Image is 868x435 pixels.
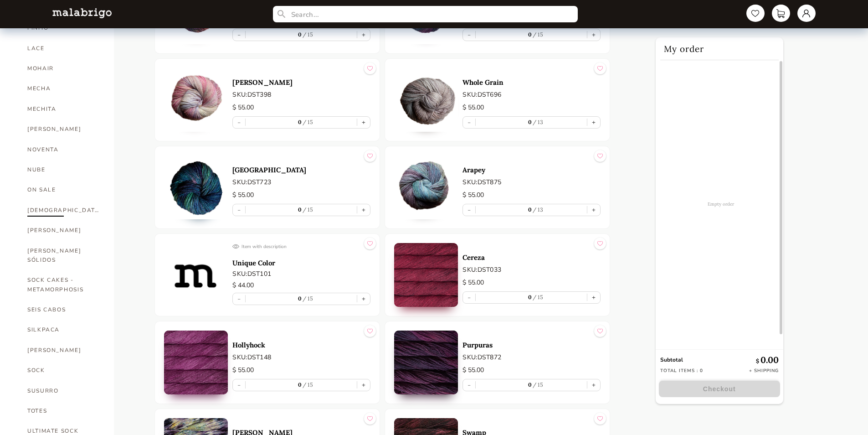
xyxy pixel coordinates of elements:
[273,6,578,22] input: Search...
[164,331,228,394] img: 0.jpg
[587,117,600,128] button: +
[232,177,370,187] p: SKU: DST723
[232,243,370,250] div: Item with description
[749,368,779,374] p: + Shipping
[27,200,100,220] a: [DEMOGRAPHIC_DATA]
[659,381,780,397] button: Checkout
[587,379,600,391] button: +
[302,206,313,213] label: 15
[462,177,601,187] p: SKU: DST875
[27,180,100,200] a: ON SALE
[462,190,601,200] p: $ 55.00
[587,29,600,41] button: +
[357,379,370,391] button: +
[27,160,100,180] a: NUBE
[532,294,544,300] label: 15
[232,269,370,279] p: SKU: DST101
[27,241,100,270] a: [PERSON_NAME] SÓLIDOS
[302,119,313,125] label: 15
[232,352,370,362] p: SKU: DST148
[302,381,313,388] label: 15
[462,253,601,262] a: Cereza
[394,68,458,132] img: 0.jpg
[27,58,100,78] a: MOHAIR
[756,357,760,364] span: $
[27,220,100,240] a: [PERSON_NAME]
[357,204,370,216] button: +
[462,78,601,87] a: Whole Grain
[462,341,601,349] a: Purpuras
[232,90,370,99] p: SKU: DST398
[27,140,100,160] a: NOVENTA
[27,78,100,98] a: MECHA
[27,360,100,380] a: SOCK
[462,90,601,99] p: SKU: DST696
[232,190,370,200] p: $ 55.00
[394,155,458,219] img: 0.jpg
[232,243,239,250] img: eye.a4937bc3.svg
[27,270,100,300] a: SOCK CAKES - METAMORPHOSIS
[587,204,600,216] button: +
[660,37,779,60] h2: My order
[52,8,112,18] img: L5WsItTXhTFtyxb3tkNoXNspfcfOAAWlbXYcuBTUg0FA22wzaAJ6kXiYLTb6coiuTfQf1mE2HwVko7IAAAAASUVORK5CYII=
[27,381,100,401] a: SUSURRO
[394,331,458,394] img: 0.jpg
[357,29,370,41] button: +
[656,381,783,397] a: Checkout
[232,78,370,87] a: [PERSON_NAME]
[357,117,370,128] button: +
[302,31,313,38] label: 15
[462,352,601,362] p: SKU: DST872
[164,68,228,132] img: 0.jpg
[532,206,544,213] label: 13
[232,280,370,290] p: $ 44.00
[27,401,100,421] a: TOTES
[27,320,100,340] a: SILKPACA
[232,166,370,174] a: [GEOGRAPHIC_DATA]
[532,31,544,38] label: 15
[27,38,100,58] a: LACE
[27,300,100,320] a: SEIS CABOS
[232,341,370,349] a: Hollyhock
[462,166,601,174] a: Arapey
[27,340,100,360] a: [PERSON_NAME]
[462,278,601,288] p: $ 55.00
[27,99,100,119] a: MECHITA
[27,119,100,139] a: [PERSON_NAME]
[232,103,370,113] p: $ 55.00
[164,243,228,307] img: 0.jpg
[587,292,600,303] button: +
[462,265,601,274] p: SKU: DST033
[232,259,370,267] a: Unique Color
[462,365,601,375] p: $ 55.00
[660,356,683,363] strong: Subtotal
[232,365,370,375] p: $ 55.00
[656,60,786,348] div: Empty order
[532,119,544,125] label: 13
[532,381,544,388] label: 15
[660,368,703,374] p: Total items : 0
[357,293,370,305] button: +
[164,155,228,219] img: 0.jpg
[462,103,601,113] p: $ 55.00
[302,295,313,302] label: 15
[394,243,458,307] img: 0.jpg
[756,354,779,365] p: 0.00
